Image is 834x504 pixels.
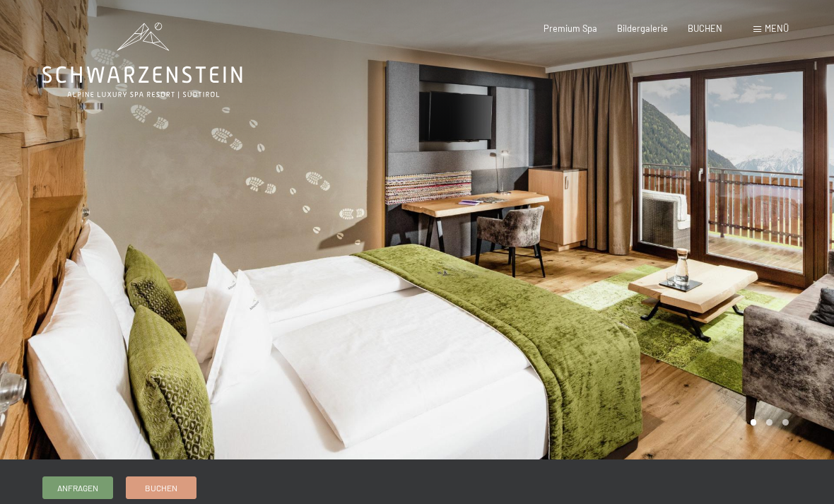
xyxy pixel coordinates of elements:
[145,482,177,494] span: Buchen
[765,23,789,34] span: Menü
[43,477,112,498] a: Anfragen
[544,23,597,34] a: Premium Spa
[57,482,98,494] span: Anfragen
[688,23,722,34] a: BUCHEN
[617,23,668,34] a: Bildergalerie
[127,477,196,498] a: Buchen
